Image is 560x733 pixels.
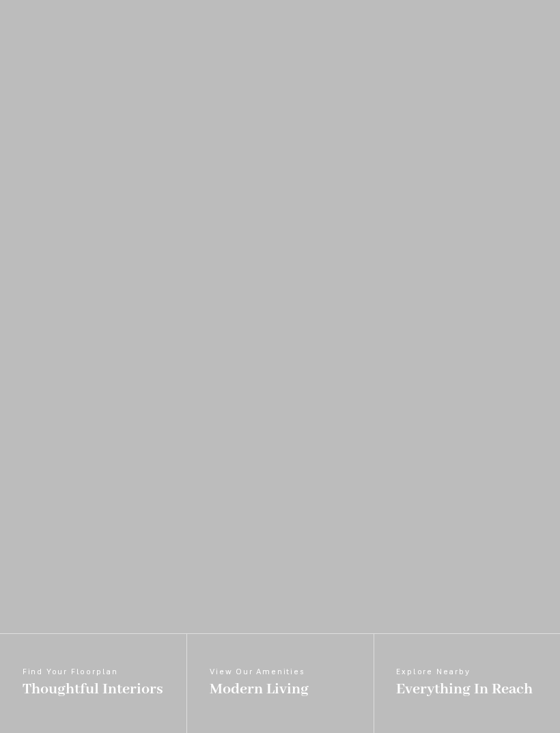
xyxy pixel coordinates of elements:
[23,668,163,676] span: Find Your Floorplan
[186,634,373,733] a: View Our Amenities
[374,634,560,733] a: Explore Nearby
[23,680,163,699] span: Thoughtful Interiors
[396,680,533,699] span: Everything In Reach
[210,668,309,676] span: View Our Amenities
[210,680,309,699] span: Modern Living
[396,668,533,676] span: Explore Nearby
